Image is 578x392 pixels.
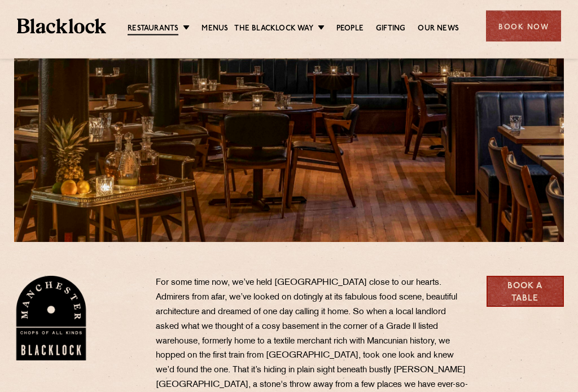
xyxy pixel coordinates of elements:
img: BL_Textured_Logo-footer-cropped.svg [17,19,106,34]
div: Book Now [486,11,561,42]
img: BL_Manchester_Logo-bleed.png [14,276,88,361]
a: Gifting [376,23,405,34]
a: Menus [202,23,228,34]
a: People [336,23,364,34]
a: Restaurants [128,23,178,36]
a: The Blacklock Way [234,23,313,34]
a: Our News [418,23,459,34]
a: Book a Table [487,276,564,307]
